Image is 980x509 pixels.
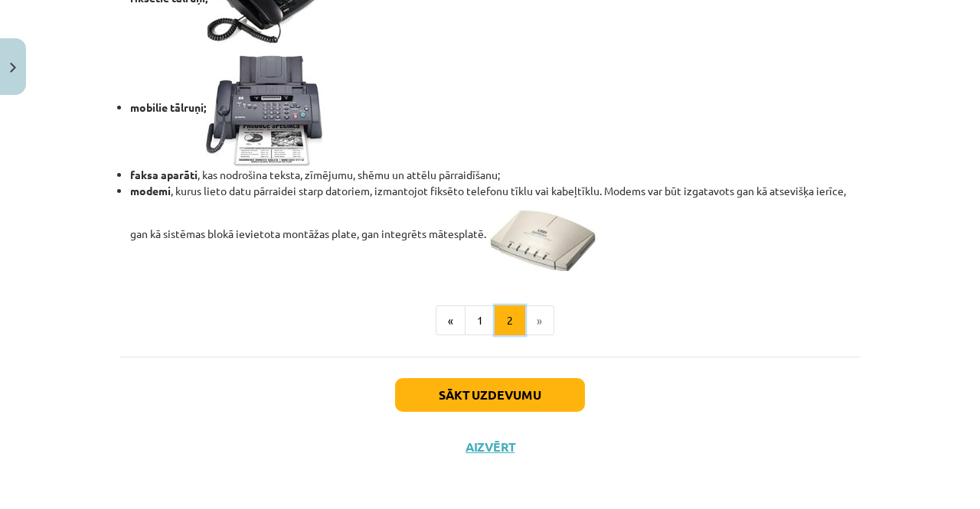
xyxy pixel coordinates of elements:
[395,378,585,412] button: Sākt uzdevumu
[130,100,325,114] strong: mobilie tālruņi;
[10,63,16,73] img: icon-close-lesson-0947bae3869378f0d4975bcd49f059093ad1ed9edebbc8119c70593378902aed.svg
[130,184,171,197] strong: modemi
[120,305,860,336] nav: Page navigation example
[465,305,495,336] button: 1
[130,183,860,271] li: , kurus lieto datu pārraidei starp datoriem, izmantojot fiksēto telefonu tīklu vai kabeļtīklu. Mo...
[436,305,465,336] button: «
[130,167,860,183] li: , kas nodrošina teksta, zīmējumu, shēmu un attēlu pārraidīšanu;
[461,439,519,455] button: Aizvērt
[495,305,525,336] button: 2
[130,168,198,181] strong: faksa aparāti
